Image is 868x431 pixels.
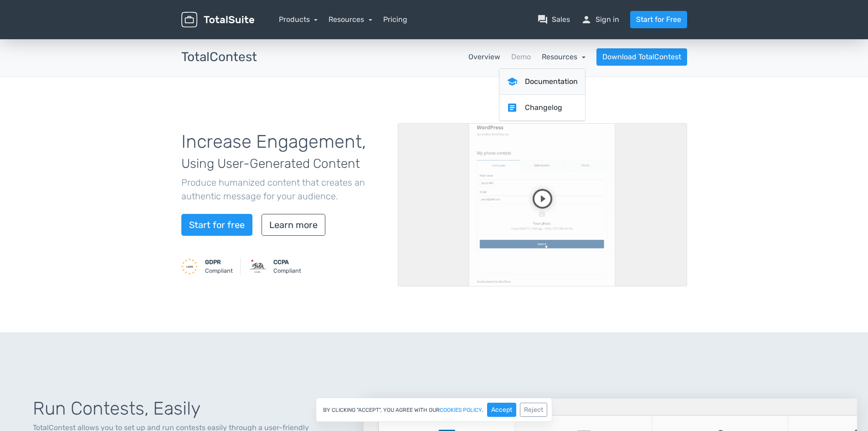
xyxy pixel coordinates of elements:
[630,11,687,28] a: Start for Free
[542,52,586,61] a: Resources
[596,48,687,66] a: Download TotalContest
[250,258,266,275] img: CCPA
[507,102,518,113] span: article
[181,156,360,171] span: Using User-Generated Content
[205,259,221,265] strong: GDPR
[273,259,289,265] strong: CCPA
[181,50,257,64] h3: TotalContest
[468,52,500,62] a: Overview
[279,15,318,24] a: Products
[329,15,372,24] a: Resources
[440,407,482,413] a: cookies policy
[581,14,619,25] a: personSign in
[537,14,548,25] span: question_answer
[537,14,570,25] a: question_answerSales
[181,176,384,203] p: Produce humanized content that creates an authentic message for your audience.
[205,258,233,275] small: Compliant
[262,214,325,236] a: Learn more
[499,95,585,121] a: articleChangelog
[581,14,592,25] span: person
[181,214,252,236] a: Start for free
[499,69,585,95] a: schoolDocumentation
[487,403,516,417] button: Accept
[181,132,384,172] h1: Increase Engagement,
[507,76,518,87] span: school
[511,52,531,62] a: Demo
[316,398,552,422] div: By clicking "Accept", you agree with our .
[383,14,407,25] a: Pricing
[273,258,301,275] small: Compliant
[520,403,547,417] button: Reject
[181,258,198,275] img: GDPR
[181,12,254,28] img: TotalSuite for WordPress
